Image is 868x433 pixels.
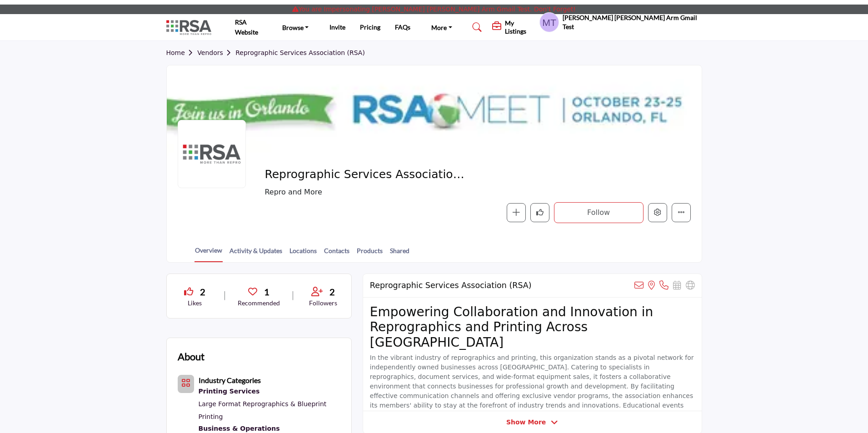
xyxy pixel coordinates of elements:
button: More details [672,203,691,222]
a: Printing Services [199,386,340,398]
a: Reprographic Services Association (RSA) [235,49,365,56]
a: Search [464,20,488,35]
a: Overview [195,245,223,262]
a: RSA Website [235,18,258,36]
h2: Reprographic Services Association (RSA) [370,281,532,290]
h2: About [178,349,205,364]
img: site Logo [166,20,216,35]
a: More [425,21,459,34]
a: FAQs [395,23,410,31]
button: Show hide supplier dropdown [539,12,559,32]
button: Category Icon [178,375,194,393]
a: Invite [329,23,345,31]
a: Vendors [197,49,235,56]
a: Locations [289,246,317,262]
span: Show More [506,418,546,427]
button: Edit company [648,203,667,222]
a: Shared [389,246,410,262]
a: Browse [276,21,315,34]
button: Like [530,203,549,222]
span: Repro and More [264,187,555,198]
a: Contacts [324,246,350,262]
span: 2 [200,285,205,299]
h5: My Listings [505,19,535,35]
p: Likes [178,299,212,308]
p: In the vibrant industry of reprographics and printing, this organization stands as a pivotal netw... [370,353,695,429]
span: 1 [264,285,269,299]
div: My Listings [492,19,535,35]
a: Activity & Updates [229,246,283,262]
p: Recommended [238,299,280,308]
a: Products [356,246,383,262]
a: Home [166,49,198,56]
a: Pricing [360,23,380,31]
span: 2 [329,285,335,299]
h2: Empowering Collaboration and Innovation in Reprographics and Printing Across [GEOGRAPHIC_DATA] [370,304,695,350]
a: Large Format Reprographics & Blueprint Printing [199,400,327,420]
span: Reprographic Services Association (RSA) [264,167,469,182]
p: Followers [306,299,340,308]
a: Industry Categories [199,377,261,384]
h5: [PERSON_NAME] [PERSON_NAME] Arm Gmail Test [563,13,702,31]
button: Follow [554,202,644,223]
b: Industry Categories [199,376,261,384]
div: Professional printing solutions, including large-format, digital, and offset printing for various... [199,386,340,398]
